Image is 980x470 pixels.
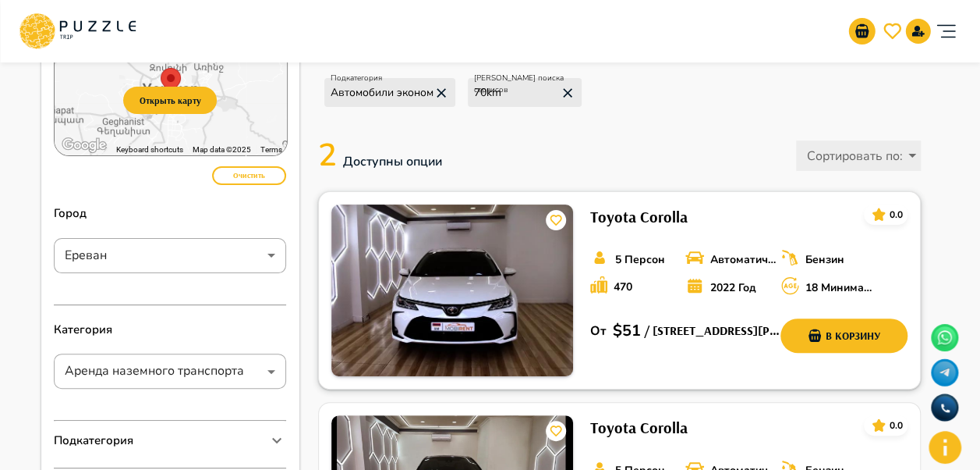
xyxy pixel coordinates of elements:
[615,251,665,268] p: 5 Персон
[123,87,217,114] button: Открыть карту
[868,204,890,226] button: card_icons
[343,153,442,170] span: Доступны опции
[590,322,613,340] p: От
[54,356,286,387] div: Аренда наземного транспорта
[331,73,382,84] p: Подкатегория
[331,84,433,101] p: Автомобили эконом
[905,19,930,44] button: notifications
[58,135,110,155] a: Open this area in Google Maps (opens a new window)
[614,279,632,295] p: 470
[780,319,907,353] button: В корзину
[546,210,566,230] button: card_icons
[890,418,903,433] p: 0.0
[193,145,251,154] span: Map data ©2025
[318,132,450,179] p: 2
[930,6,961,56] button: account of current user
[890,208,903,222] p: 0.0
[546,421,566,441] button: card_icons
[710,251,780,268] p: Автоматическая
[622,319,641,343] p: 51
[58,135,110,155] img: Google
[805,251,844,268] p: Бензин
[331,205,573,376] img: PuzzleTrip
[590,205,688,230] h6: Toyota Corolla
[879,18,905,45] button: favorite
[641,321,780,341] h6: / [STREET_ADDRESS][PERSON_NAME]
[805,280,876,296] p: 18 Минимальный возраст водителя
[260,145,282,154] a: Terms
[710,280,756,296] p: 2022 Год
[116,144,183,155] button: Keyboard shortcuts
[54,305,286,354] p: Категория
[848,18,875,45] button: notifications
[474,73,582,96] p: [PERSON_NAME] поиска сервисов
[590,415,688,440] h6: Toyota Corolla
[613,319,622,343] p: $
[54,421,286,460] div: Подкатегория
[212,166,286,185] button: Очистить
[54,189,286,238] p: Город
[54,432,133,450] p: Подкатегория
[54,240,286,271] div: Ереван
[868,415,890,436] button: card_icons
